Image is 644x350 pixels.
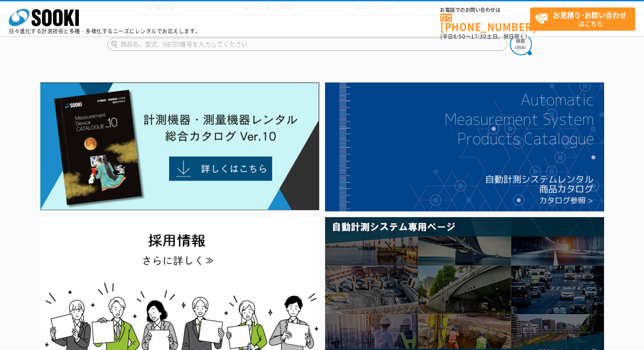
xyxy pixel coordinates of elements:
[440,14,530,32] a: [PHONE_NUMBER]
[40,82,319,211] img: Catalog Ver10
[535,8,635,30] span: はこちら
[471,32,487,40] span: 17:30
[325,82,604,211] img: 自動計測システムカタログ
[9,29,201,34] p: 日々進化する計測技術と多種・多様化するニーズにレンタルでお応えします。
[553,10,626,20] strong: お見積り･お問い合わせ
[530,7,635,31] a: お見積り･お問い合わせはこちら
[510,33,532,55] img: btn_search.png
[453,32,466,40] span: 8:50
[440,7,530,13] span: お電話でのお問い合わせは
[107,38,507,51] input: 商品名、型式、NETIS番号を入力してください
[440,32,527,40] span: (平日 ～ 土日、祝日除く)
